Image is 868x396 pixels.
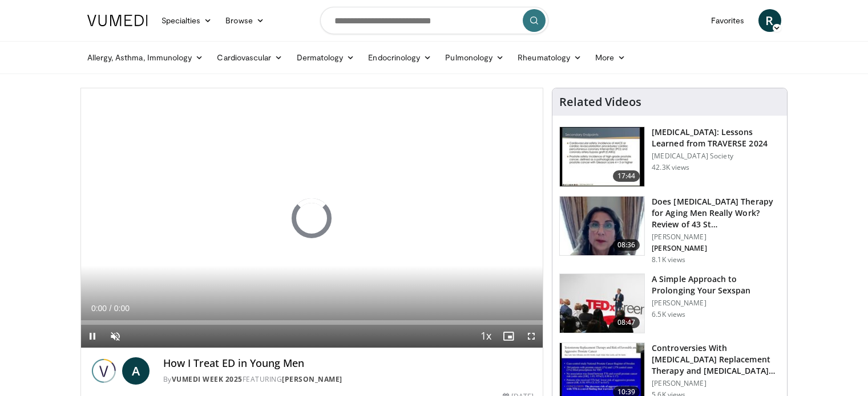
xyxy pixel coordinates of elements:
[81,320,543,325] div: Progress Bar
[559,273,780,334] a: 08:47 A Simple Approach to Prolonging Your Sexspan [PERSON_NAME] 6.5K views
[758,9,781,32] a: R
[652,126,780,149] h3: [MEDICAL_DATA]: Lessons Learned from TRAVERSE 2024
[104,325,127,348] button: Unmute
[588,46,632,69] a: More
[560,197,644,256] img: 4d4bce34-7cbb-4531-8d0c-5308a71d9d6c.150x105_q85_crop-smart_upscale.jpg
[91,304,107,313] span: 0:00
[613,170,640,182] span: 17:44
[652,232,780,242] p: [PERSON_NAME]
[210,46,289,69] a: Cardiovascular
[559,95,641,109] h4: Related Videos
[497,325,520,348] button: Enable picture-in-picture mode
[320,7,548,34] input: Search topics, interventions
[110,304,112,313] span: /
[613,317,640,328] span: 08:47
[80,46,211,69] a: Allergy, Asthma, Immunology
[511,46,588,69] a: Rheumatology
[560,274,644,333] img: c4bd4661-e278-4c34-863c-57c104f39734.150x105_q85_crop-smart_upscale.jpg
[652,299,780,308] p: [PERSON_NAME]
[613,239,640,251] span: 08:36
[652,310,685,319] p: 6.5K views
[652,196,780,230] h3: Does [MEDICAL_DATA] Therapy for Aging Men Really Work? Review of 43 St…
[219,9,271,32] a: Browse
[87,15,148,26] img: VuMedi Logo
[652,273,780,296] h3: A Simple Approach to Prolonging Your Sexspan
[155,9,219,32] a: Specialties
[559,196,780,264] a: 08:36 Does [MEDICAL_DATA] Therapy for Aging Men Really Work? Review of 43 St… [PERSON_NAME] [PERS...
[560,127,644,186] img: 1317c62a-2f0d-4360-bee0-b1bff80fed3c.150x105_q85_crop-smart_upscale.jpg
[559,126,780,187] a: 17:44 [MEDICAL_DATA]: Lessons Learned from TRAVERSE 2024 [MEDICAL_DATA] Society 42.3K views
[652,163,689,172] p: 42.3K views
[704,9,752,32] a: Favorites
[90,357,118,385] img: Vumedi Week 2025
[652,255,685,264] p: 8.1K views
[438,46,511,69] a: Pulmonology
[652,379,780,388] p: [PERSON_NAME]
[114,304,130,313] span: 0:00
[652,244,780,253] p: [PERSON_NAME]
[290,46,362,69] a: Dermatology
[652,152,780,161] p: [MEDICAL_DATA] Society
[163,374,534,385] div: By FEATURING
[122,357,150,385] a: A
[81,88,543,348] video-js: Video Player
[81,325,104,348] button: Pause
[652,342,780,377] h3: Controversies With [MEDICAL_DATA] Replacement Therapy and [MEDICAL_DATA] Can…
[474,325,497,348] button: Playback Rate
[361,46,438,69] a: Endocrinology
[282,374,342,384] a: [PERSON_NAME]
[163,357,534,370] h4: How I Treat ED in Young Men
[520,325,543,348] button: Fullscreen
[172,374,243,384] a: Vumedi Week 2025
